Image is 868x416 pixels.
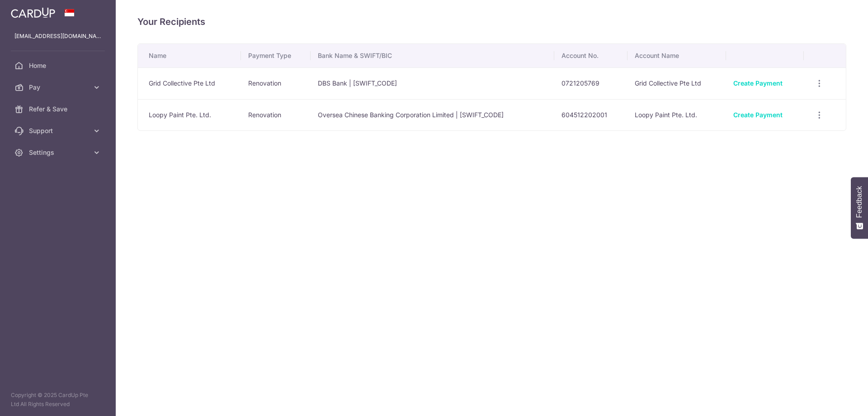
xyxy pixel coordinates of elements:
[627,44,726,67] th: Account Name
[241,67,311,99] td: Renovation
[241,44,311,67] th: Payment Type
[554,99,627,131] td: 604512202001
[138,99,241,131] td: Loopy Paint Pte. Ltd.
[29,126,89,135] span: Support
[11,7,55,18] img: CardUp
[733,111,783,119] a: Create Payment
[137,14,846,29] h4: Your Recipients
[311,67,554,99] td: DBS Bank | [SWIFT_CODE]
[554,44,627,67] th: Account No.
[311,44,554,67] th: Bank Name & SWIFT/BIC
[733,79,783,87] a: Create Payment
[241,99,311,131] td: Renovation
[810,389,859,411] iframe: Opens a widget where you can find more information
[29,148,89,157] span: Settings
[851,177,868,239] button: Feedback - Show survey
[14,32,101,41] p: [EMAIL_ADDRESS][DOMAIN_NAME]
[627,67,726,99] td: Grid Collective Pte Ltd
[554,67,627,99] td: 0721205769
[29,105,89,114] span: Refer & Save
[138,67,241,99] td: Grid Collective Pte Ltd
[311,99,554,131] td: Oversea Chinese Banking Corporation Limited | [SWIFT_CODE]
[29,61,89,70] span: Home
[138,44,241,67] th: Name
[855,186,863,218] span: Feedback
[627,99,726,131] td: Loopy Paint Pte. Ltd.
[29,83,89,92] span: Pay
